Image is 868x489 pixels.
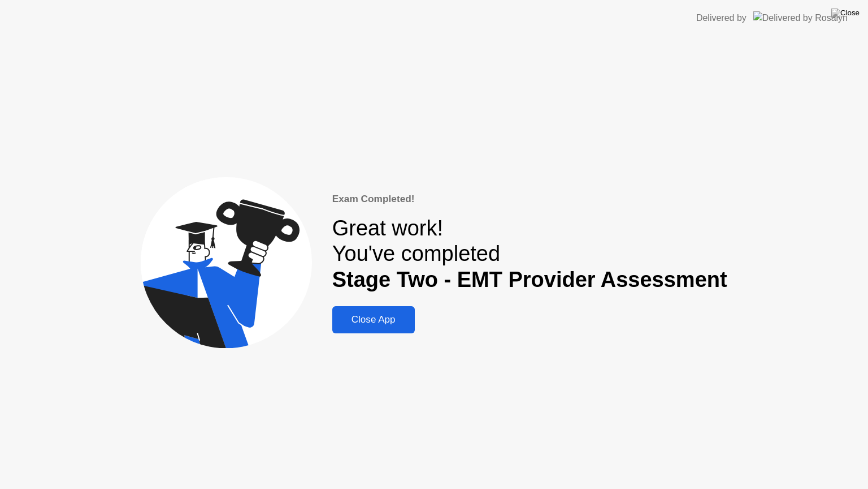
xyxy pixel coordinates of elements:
img: Delivered by Rosalyn [753,11,848,24]
b: Stage Two - EMT Provider Assessment [332,268,727,291]
button: Close App [332,306,415,333]
div: Close [361,5,381,25]
button: Collapse window [340,5,361,26]
img: Close [831,8,860,18]
div: Close App [336,314,411,325]
div: Great work! You've completed [332,216,727,293]
div: Exam Completed! [332,192,727,207]
div: Delivered by [696,11,747,25]
button: go back [7,5,29,26]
